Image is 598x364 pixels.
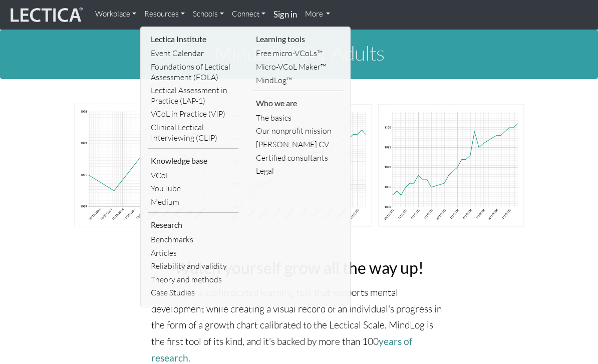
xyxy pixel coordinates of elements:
[148,259,238,273] a: Reliability and validity
[273,9,297,20] strong: Sign in
[253,124,344,138] a: Our nonprofit mission
[253,60,344,74] a: Micro-VCoL Maker™
[148,182,238,195] a: YouTube
[253,31,344,47] li: Learning tools
[148,169,238,182] a: VCoL
[228,4,269,24] a: Connect
[140,4,189,24] a: Resources
[148,273,238,286] a: Theory and methods
[91,4,140,24] a: Workplace
[148,84,238,107] a: Lectical Assessment in Practice (LAP-1)
[148,121,238,144] a: Clinical Lectical Interviewing (CLIP)
[8,6,83,25] img: lecticalive
[148,286,238,299] a: Case Studies
[253,138,344,151] a: [PERSON_NAME] CV
[66,42,532,64] h1: MindLog™ for Adults
[148,153,238,169] li: Knowledge base
[148,31,238,47] li: Lectica Institute
[253,151,344,165] a: Certified consultants
[148,60,238,84] a: Foundations of Lectical Assessment (FOLA)
[253,164,344,178] a: Legal
[151,335,412,363] a: years of research
[253,47,344,60] a: Free micro-VCoLs™
[148,233,238,246] a: Benchmarks
[148,195,238,209] a: Medium
[253,74,344,87] a: MindLog™
[253,111,344,125] a: The basics
[148,217,238,233] li: Research
[253,95,344,111] li: Who we are
[148,246,238,260] a: Articles
[148,47,238,60] a: Event Calendar
[148,107,238,121] a: VCoL in Practice (VIP)
[269,4,301,26] a: Sign in
[301,4,335,24] a: More
[189,4,228,24] a: Schools
[74,103,524,227] img: mindlog-chart-banner-adult.png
